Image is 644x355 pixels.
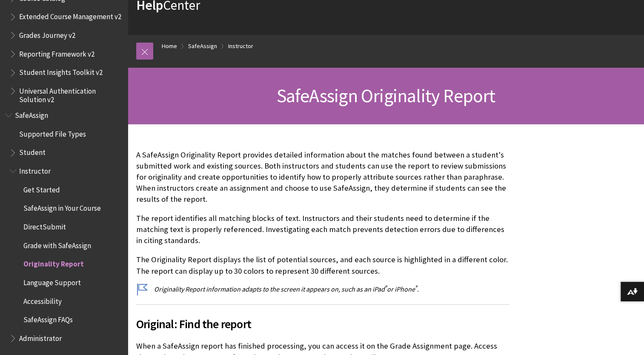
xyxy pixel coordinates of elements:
[136,149,509,205] p: A SafeAssign Originality Report provides detailed information about the matches found between a s...
[19,127,86,138] span: Supported File Types
[5,108,123,346] nav: Book outline for Blackboard SafeAssign
[19,331,62,343] span: Administrator
[188,41,217,52] a: SafeAssign
[415,284,417,290] sup: ®
[19,66,103,77] span: Student Insights Toolkit v2
[23,257,84,269] span: Originality Report
[23,238,91,250] span: Grade with SafeAssign
[23,294,62,306] span: Accessibility
[19,164,51,175] span: Instructor
[23,275,81,287] span: Language Support
[136,315,509,333] span: Original: Find the report
[23,183,60,194] span: Get Started
[19,10,121,21] span: Extended Course Management v2
[23,220,66,231] span: DirectSubmit
[23,313,73,324] span: SafeAssign FAQs
[136,254,509,276] p: The Originality Report displays the list of potential sources, and each source is highlighted in ...
[15,108,48,120] span: SafeAssign
[19,146,46,157] span: Student
[385,284,387,290] sup: ®
[19,47,94,58] span: Reporting Framework v2
[162,41,177,52] a: Home
[136,213,509,246] p: The report identifies all matching blocks of text. Instructors and their students need to determi...
[19,84,122,104] span: Universal Authentication Solution v2
[136,284,509,294] p: Originality Report information adapts to the screen it appears on, such as an iPad or iPhone .
[277,84,495,107] span: SafeAssign Originality Report
[23,201,101,213] span: SafeAssign in Your Course
[228,41,253,52] a: Instructor
[19,28,75,40] span: Grades Journey v2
